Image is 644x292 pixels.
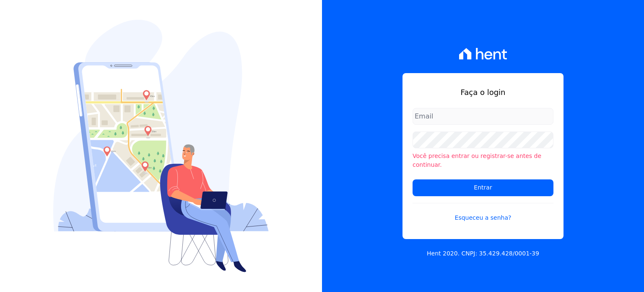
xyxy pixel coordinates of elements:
[413,179,553,196] input: Entrar
[413,87,553,98] h1: Faça o login
[413,203,553,222] a: Esqueceu a senha?
[427,249,539,258] p: Hent 2020. CNPJ: 35.429.428/0001-39
[413,152,553,169] li: Você precisa entrar ou registrar-se antes de continuar.
[53,20,269,272] img: Login
[413,108,553,125] input: Email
